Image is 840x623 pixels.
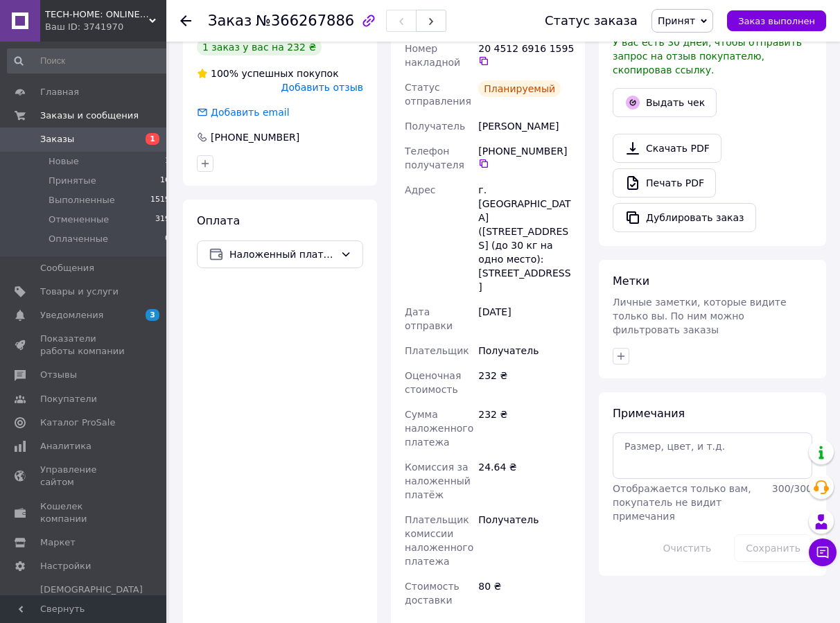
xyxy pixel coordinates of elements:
[40,286,119,298] span: Товары и услуги
[478,80,561,97] div: Планируемый
[180,14,191,28] div: Вернуться назад
[197,214,240,227] span: Оплата
[405,345,469,356] span: Плательщик
[7,49,171,73] input: Поиск
[613,37,802,76] span: У вас есть 30 дней, чтобы отправить запрос на отзыв покупателю, скопировав ссылку.
[613,168,716,198] a: Печать PDF
[405,146,464,170] span: Телефон получателя
[40,262,94,274] span: Сообщения
[146,133,159,145] span: 1
[405,514,473,567] span: Плательщик комиссии наложенного платежа
[478,42,571,67] div: 20 4512 6916 1595
[165,233,170,245] span: 0
[405,121,465,132] span: Получатель
[40,333,128,358] span: Показатели работы компании
[658,15,695,26] span: Принят
[475,455,574,507] div: 24.64 ₴
[475,177,574,299] div: г. [GEOGRAPHIC_DATA] ([STREET_ADDRESS] (до 30 кг на одно место): [STREET_ADDRESS]
[405,306,453,331] span: Дата отправки
[40,464,128,489] span: Управление сайтом
[146,309,159,321] span: 3
[613,134,721,163] a: Скачать PDF
[45,8,149,21] span: TECH-HOME: ONLINE-Гаджеты для дома и офиса
[475,299,574,338] div: [DATE]
[405,581,460,606] span: Стоимость доставки
[40,500,128,525] span: Кошелек компании
[613,88,717,117] button: Выдать чек
[256,12,354,29] span: №366267886
[772,483,812,494] span: 300 / 300
[49,194,115,207] span: Выполненные
[49,155,79,168] span: Новые
[40,560,91,572] span: Настройки
[475,402,574,455] div: 232 ₴
[49,233,108,245] span: Оплаченные
[613,274,649,288] span: Метки
[40,583,143,622] span: [DEMOGRAPHIC_DATA] и счета
[155,213,170,226] span: 319
[405,82,471,107] span: Статус отправления
[209,130,301,144] div: [PHONE_NUMBER]
[545,14,638,28] div: Статус заказа
[40,440,91,453] span: Аналитика
[405,370,461,395] span: Оценочная стоимость
[211,68,238,79] span: 100%
[475,114,574,139] div: [PERSON_NAME]
[405,43,460,68] span: Номер накладной
[613,483,751,522] span: Отображается только вам, покупатель не видит примечания
[197,67,339,80] div: успешных покупок
[40,536,76,549] span: Маркет
[405,409,473,448] span: Сумма наложенного платежа
[478,144,571,169] div: [PHONE_NUMBER]
[40,416,115,429] span: Каталог ProSale
[49,213,109,226] span: Отмененные
[727,10,826,31] button: Заказ выполнен
[475,338,574,363] div: Получатель
[405,184,435,195] span: Адрес
[49,175,96,187] span: Принятые
[475,574,574,613] div: 80 ₴
[40,309,103,322] span: Уведомления
[809,538,837,566] button: Чат с покупателем
[613,297,787,335] span: Личные заметки, которые видите только вы. По ним можно фильтровать заказы
[40,109,139,122] span: Заказы и сообщения
[40,133,74,146] span: Заказы
[40,369,77,381] span: Отзывы
[475,363,574,402] div: 232 ₴
[195,105,291,119] div: Добавить email
[405,462,471,500] span: Комиссия за наложенный платёж
[738,16,815,26] span: Заказ выполнен
[281,82,363,93] span: Добавить отзыв
[209,105,291,119] div: Добавить email
[229,247,335,262] span: Наложенный платеж
[150,194,170,207] span: 1519
[208,12,252,29] span: Заказ
[613,203,756,232] button: Дублировать заказ
[613,407,685,420] span: Примечания
[475,507,574,574] div: Получатель
[165,155,170,168] span: 1
[40,393,97,405] span: Покупатели
[197,39,322,55] div: 1 заказ у вас на 232 ₴
[40,86,79,98] span: Главная
[45,21,166,33] div: Ваш ID: 3741970
[160,175,170,187] span: 16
